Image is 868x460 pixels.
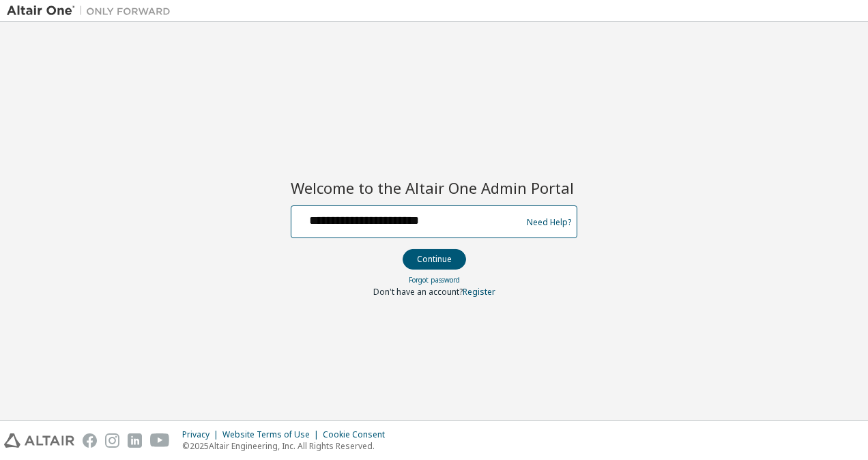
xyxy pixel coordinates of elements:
p: © 2025 Altair Engineering, Inc. All Rights Reserved. [182,440,393,452]
a: Register [463,286,495,298]
button: Continue [403,249,466,270]
img: Altair One [7,4,177,18]
a: Need Help? [527,222,571,222]
img: linkedin.svg [128,433,142,448]
div: Cookie Consent [323,429,393,440]
img: instagram.svg [105,433,119,448]
img: altair_logo.svg [4,433,74,448]
div: Privacy [182,429,222,440]
a: Forgot password [409,275,460,285]
div: Website Terms of Use [222,429,323,440]
img: facebook.svg [83,433,97,448]
h2: Welcome to the Altair One Admin Portal [291,178,577,197]
span: Don't have an account? [373,286,463,298]
img: youtube.svg [150,433,170,448]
